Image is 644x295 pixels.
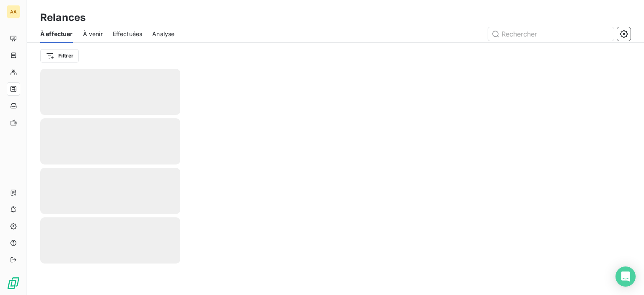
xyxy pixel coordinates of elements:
span: À effectuer [40,30,73,38]
input: Rechercher [488,27,614,41]
button: Filtrer [40,49,79,63]
div: AA [7,5,20,18]
span: À venir [83,30,103,38]
div: Open Intercom Messenger [615,266,636,287]
span: Effectuées [113,30,143,38]
span: Analyse [152,30,174,38]
img: Logo LeanPay [7,277,20,290]
h3: Relances [40,10,86,25]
